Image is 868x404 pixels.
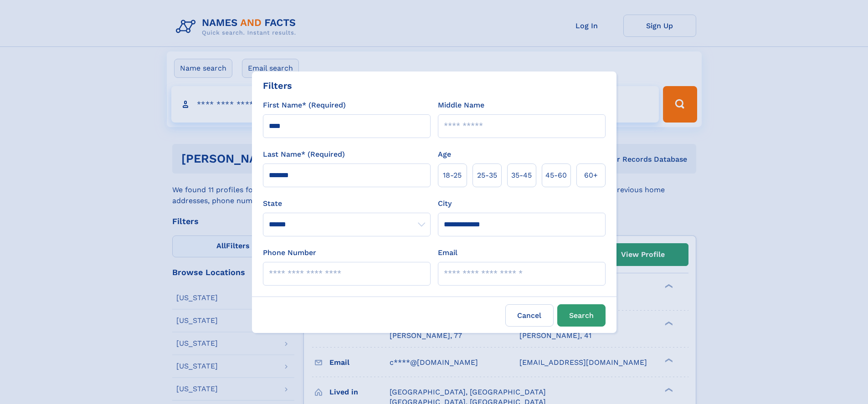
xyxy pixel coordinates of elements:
[505,304,554,327] label: Cancel
[263,198,431,209] label: State
[438,198,452,209] label: City
[263,100,346,111] label: First Name* (Required)
[584,170,598,181] span: 60+
[263,247,316,258] label: Phone Number
[477,170,497,181] span: 25‑35
[438,247,457,258] label: Email
[443,170,462,181] span: 18‑25
[545,170,567,181] span: 45‑60
[438,149,451,160] label: Age
[438,100,484,111] label: Middle Name
[557,304,606,327] button: Search
[263,79,292,92] div: Filters
[263,149,345,160] label: Last Name* (Required)
[511,170,532,181] span: 35‑45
